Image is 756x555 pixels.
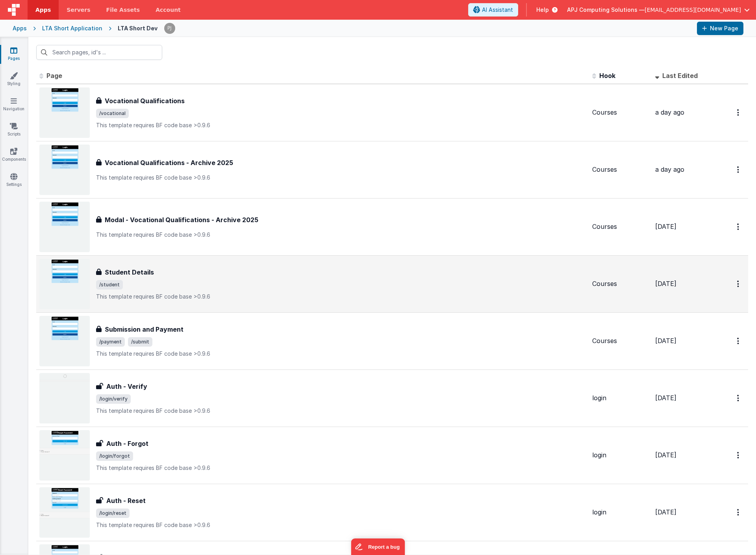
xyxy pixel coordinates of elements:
span: Hook [599,72,615,80]
button: Options [732,504,745,520]
button: Options [732,104,745,121]
p: This template requires BF code base >0.9.6 [96,121,586,129]
p: This template requires BF code base >0.9.6 [96,350,586,358]
h3: Auth - Forgot [106,439,148,448]
div: LTA Short Application [42,24,102,32]
span: Last Edited [662,72,698,80]
span: /payment [96,337,125,347]
h3: Auth - Reset [106,496,146,505]
div: Courses [592,279,649,288]
div: login [592,394,649,403]
span: /login/verify [96,394,131,404]
button: Options [732,219,745,235]
button: Options [732,276,745,292]
span: Page [46,72,62,80]
div: Courses [592,336,649,345]
span: [DATE] [655,280,676,288]
h3: Student Details [105,267,154,277]
p: This template requires BF code base >0.9.6 [96,293,586,301]
p: This template requires BF code base >0.9.6 [96,231,586,239]
span: /login/reset [96,509,130,518]
span: Help [536,6,549,14]
button: New Page [697,22,743,35]
span: /submit [128,337,152,347]
div: login [592,508,649,517]
iframe: Marker.io feedback button [351,538,405,555]
span: [DATE] [655,394,676,402]
h3: Vocational Qualifications [105,96,185,106]
span: a day ago [655,108,684,116]
div: Courses [592,108,649,117]
span: a day ago [655,165,684,173]
h3: Submission and Payment [105,325,183,334]
input: Search pages, id's ... [36,45,162,60]
span: APJ Computing Solutions — [567,6,645,14]
h3: Auth - Verify [106,382,147,391]
span: AI Assistant [482,6,513,14]
div: Courses [592,222,649,231]
p: This template requires BF code base >0.9.6 [96,174,586,182]
span: /student [96,280,123,290]
div: LTA Short Dev [118,24,157,32]
div: Apps [13,24,27,32]
div: login [592,451,649,460]
button: Options [732,390,745,406]
button: Options [732,161,745,178]
span: [EMAIL_ADDRESS][DOMAIN_NAME] [645,6,741,14]
span: Servers [67,6,90,14]
span: [DATE] [655,451,676,459]
button: Options [732,447,745,463]
span: [DATE] [655,337,676,345]
p: This template requires BF code base >0.9.6 [96,521,586,529]
button: AI Assistant [468,3,518,17]
p: This template requires BF code base >0.9.6 [96,464,586,472]
span: [DATE] [655,223,676,230]
span: [DATE] [655,508,676,516]
h3: Modal - Vocational Qualifications - Archive 2025 [105,215,258,225]
button: APJ Computing Solutions — [EMAIL_ADDRESS][DOMAIN_NAME] [567,6,750,14]
p: This template requires BF code base >0.9.6 [96,407,586,415]
span: Apps [35,6,51,14]
div: Courses [592,165,649,174]
span: /vocational [96,109,129,118]
button: Options [732,333,745,349]
img: f81e017c3e9c95290887149ca4c44e55 [164,23,175,34]
h3: Vocational Qualifications - Archive 2025 [105,158,233,167]
span: /login/forgot [96,451,133,461]
span: File Assets [106,6,140,14]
